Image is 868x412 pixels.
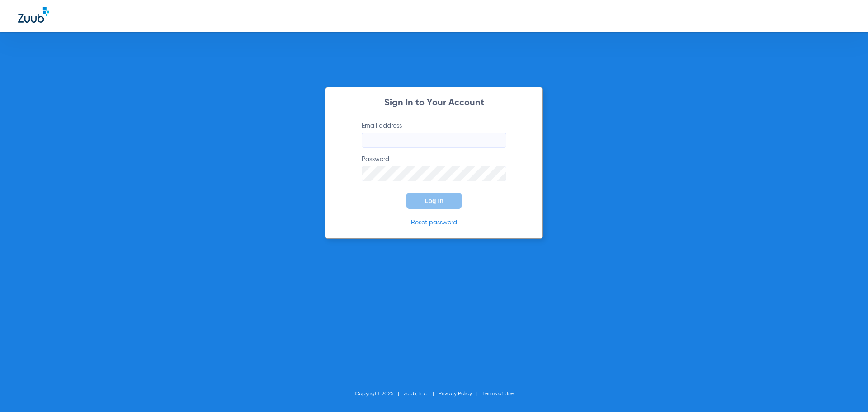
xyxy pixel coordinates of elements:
img: Zuub Logo [18,7,49,23]
input: Password [362,166,506,181]
a: Terms of Use [482,391,514,397]
span: Log In [425,197,443,204]
input: Email address [362,133,506,148]
label: Password [362,155,506,181]
h2: Sign In to Your Account [348,99,520,108]
li: Zuub, Inc. [404,389,439,398]
label: Email address [362,121,506,148]
li: Copyright 2025 [355,389,404,398]
a: Privacy Policy [439,391,472,397]
button: Log In [406,193,462,209]
a: Reset password [411,219,457,226]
